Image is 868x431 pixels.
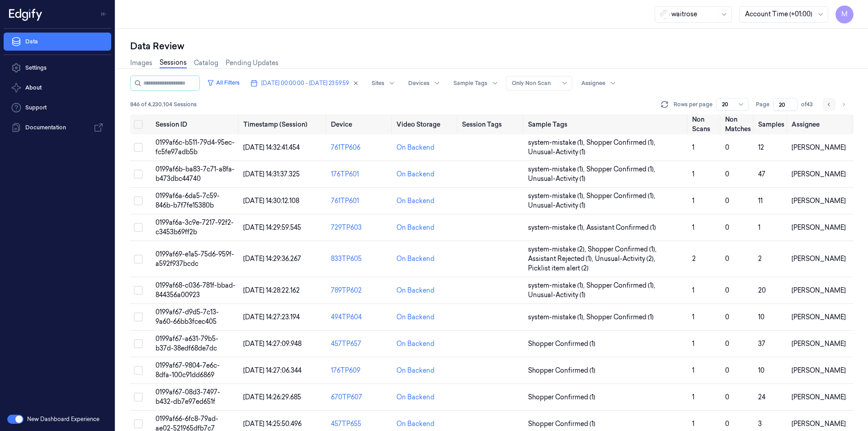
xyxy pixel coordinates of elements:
[586,313,654,322] span: Shopper Confirmed (1)
[152,114,240,134] th: Session ID
[331,254,389,264] div: 833TP605
[528,393,595,402] span: Shopper Confirmed (1)
[396,313,434,322] div: On Backend
[4,118,111,137] a: Documentation
[823,98,835,111] button: Go to previous page
[243,313,300,321] span: [DATE] 14:27:23.194
[97,7,111,21] button: Toggle Navigation
[792,255,846,263] span: [PERSON_NAME]
[243,393,301,401] span: [DATE] 14:26:29.685
[725,255,729,263] span: 0
[156,388,220,406] span: 0199af67-08d3-7497-b432-db7e97ed651f
[524,114,689,134] th: Sample Tags
[528,223,586,232] span: system-mistake (1) ,
[243,170,300,178] span: [DATE] 14:31:37.325
[4,33,111,51] a: Data
[758,286,766,294] span: 20
[4,79,111,97] button: About
[134,143,143,152] button: Select row
[134,313,143,322] button: Select row
[396,419,434,429] div: On Backend
[725,223,729,232] span: 0
[792,143,846,152] span: [PERSON_NAME]
[134,286,143,295] button: Select row
[725,286,729,294] span: 0
[331,170,389,179] div: 176TP601
[243,255,301,263] span: [DATE] 14:29:36.267
[156,165,235,183] span: 0199af6b-ba83-7c71-a8fa-b473dbc44740
[396,223,434,232] div: On Backend
[134,170,143,179] button: Select row
[792,170,846,178] span: [PERSON_NAME]
[692,313,694,321] span: 1
[134,196,143,205] button: Select row
[792,393,846,401] span: [PERSON_NAME]
[692,366,694,374] span: 1
[792,420,846,428] span: [PERSON_NAME]
[528,419,595,429] span: Shopper Confirmed (1)
[134,366,143,375] button: Select row
[393,114,458,134] th: Video Storage
[396,286,434,295] div: On Backend
[586,138,657,147] span: Shopper Confirmed (1) ,
[725,340,729,348] span: 0
[396,170,434,179] div: On Backend
[134,339,143,348] button: Select row
[758,393,765,401] span: 24
[792,313,846,321] span: [PERSON_NAME]
[792,366,846,374] span: [PERSON_NAME]
[755,114,788,134] th: Samples
[528,147,585,157] span: Unusual-Activity (1)
[528,339,595,349] span: Shopper Confirmed (1)
[156,192,220,209] span: 0199af6a-6da5-7c59-846b-b7f7fe15380b
[758,143,764,152] span: 12
[725,197,729,205] span: 0
[725,143,729,152] span: 0
[156,138,235,156] span: 0199af6c-b511-79d4-95ec-fc5fe97adb5b
[692,420,694,428] span: 1
[134,223,143,232] button: Select row
[801,100,816,109] span: of 43
[130,40,854,52] div: Data Review
[692,170,694,178] span: 1
[458,114,524,134] th: Session Tags
[528,201,585,210] span: Unusual-Activity (1)
[396,366,434,375] div: On Backend
[725,393,729,401] span: 0
[130,58,152,68] a: Images
[396,196,434,206] div: On Backend
[692,255,696,263] span: 2
[134,255,143,264] button: Select row
[156,361,220,379] span: 0199af67-9804-7e6c-8dfa-100c91dd6869
[331,143,389,152] div: 761TP606
[331,286,389,295] div: 789TP602
[692,393,694,401] span: 1
[758,197,763,205] span: 11
[4,59,111,77] a: Settings
[528,254,595,264] span: Assistant Rejected (1) ,
[586,165,657,174] span: Shopper Confirmed (1) ,
[758,223,760,232] span: 1
[528,191,586,201] span: system-mistake (1) ,
[528,138,586,147] span: system-mistake (1) ,
[134,120,143,129] button: Select all
[4,99,111,117] a: Support
[203,76,243,90] button: All Filters
[788,114,854,134] th: Assignee
[758,366,764,374] span: 10
[331,366,389,375] div: 176TP609
[835,5,854,24] span: M
[528,366,595,375] span: Shopper Confirmed (1)
[528,290,585,300] span: Unusual-Activity (1)
[722,114,755,134] th: Non Matches
[331,196,389,206] div: 761TP601
[156,281,236,299] span: 0199af68-c036-781f-bbad-844356a00923
[692,143,694,152] span: 1
[528,165,586,174] span: system-mistake (1) ,
[243,366,302,374] span: [DATE] 14:27:06.344
[396,254,434,264] div: On Backend
[243,420,302,428] span: [DATE] 14:25:50.496
[692,197,694,205] span: 1
[194,58,218,68] a: Catalog
[725,313,729,321] span: 0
